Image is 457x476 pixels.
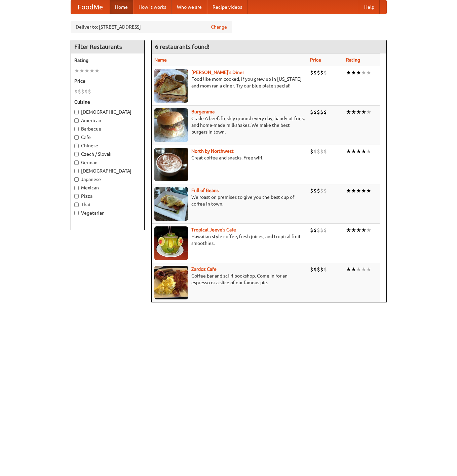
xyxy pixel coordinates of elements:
[78,88,81,95] li: $
[310,69,313,76] li: $
[323,187,327,194] li: $
[351,69,356,76] li: ★
[154,233,305,247] p: Hawaiian style coffee, fresh juices, and tropical fruit smoothies.
[74,152,79,156] input: Czech / Slovak
[313,226,317,234] li: $
[361,108,366,116] li: ★
[351,148,356,155] li: ★
[74,142,141,149] label: Chinese
[366,266,371,273] li: ★
[89,67,94,74] li: ★
[84,88,88,95] li: $
[74,144,79,148] input: Chinese
[74,159,141,166] label: German
[320,69,323,76] li: $
[154,226,188,260] img: jeeves.jpg
[74,168,141,174] label: [DEMOGRAPHIC_DATA]
[74,67,79,74] li: ★
[71,21,232,33] div: Deliver to: [STREET_ADDRESS]
[323,226,327,234] li: $
[154,115,305,135] p: Grade A beef, freshly ground every day, hand-cut fries, and home-made milkshakes. We make the bes...
[191,188,219,193] a: Full of Beans
[351,266,356,273] li: ★
[317,69,320,76] li: $
[320,108,323,116] li: $
[317,148,320,155] li: $
[361,266,366,273] li: ★
[155,43,210,50] ng-pluralize: 6 restaurants found!
[154,69,188,103] img: sallys.jpg
[74,110,79,114] input: [DEMOGRAPHIC_DATA]
[207,0,247,14] a: Recipe videos
[74,135,79,140] input: Cafe
[74,57,141,64] h5: Rating
[313,69,317,76] li: $
[361,187,366,194] li: ★
[74,203,79,207] input: Thai
[310,226,313,234] li: $
[351,226,356,234] li: ★
[154,266,188,299] img: zardoz.jpg
[366,69,371,76] li: ★
[74,127,79,131] input: Barbecue
[320,148,323,155] li: $
[154,194,305,207] p: We roast on premises to give you the best cup of coffee in town.
[191,227,236,232] a: Tropical Jeeve's Cafe
[356,226,361,234] li: ★
[191,70,244,75] a: [PERSON_NAME]'s Diner
[191,109,215,114] a: Burgerama
[323,108,327,116] li: $
[361,148,366,155] li: ★
[346,226,351,234] li: ★
[74,99,141,105] h5: Cuisine
[323,266,327,273] li: $
[323,69,327,76] li: $
[74,211,79,215] input: Vegetarian
[356,69,361,76] li: ★
[79,67,84,74] li: ★
[320,226,323,234] li: $
[356,187,361,194] li: ★
[154,187,188,221] img: beans.jpg
[172,0,207,14] a: Who we are
[133,0,172,14] a: How it works
[356,266,361,273] li: ★
[191,266,217,272] a: Zardoz Cafe
[74,186,79,190] input: Mexican
[74,125,141,132] label: Barbecue
[74,194,79,198] input: Pizza
[74,169,79,173] input: [DEMOGRAPHIC_DATA]
[313,187,317,194] li: $
[313,266,317,273] li: $
[317,187,320,194] li: $
[84,67,89,74] li: ★
[366,187,371,194] li: ★
[317,266,320,273] li: $
[310,187,313,194] li: $
[310,57,321,63] a: Price
[74,160,79,165] input: German
[346,187,351,194] li: ★
[191,148,234,154] b: North by Northwest
[356,148,361,155] li: ★
[154,148,188,181] img: north.jpg
[361,69,366,76] li: ★
[88,88,91,95] li: $
[71,40,144,53] h4: Filter Restaurants
[110,0,133,14] a: Home
[211,24,227,30] a: Change
[366,226,371,234] li: ★
[346,148,351,155] li: ★
[154,154,305,161] p: Great coffee and snacks. Free wifi.
[366,148,371,155] li: ★
[361,226,366,234] li: ★
[74,134,141,141] label: Cafe
[74,151,141,157] label: Czech / Slovak
[154,57,167,63] a: Name
[74,117,141,124] label: American
[74,201,141,208] label: Thai
[351,108,356,116] li: ★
